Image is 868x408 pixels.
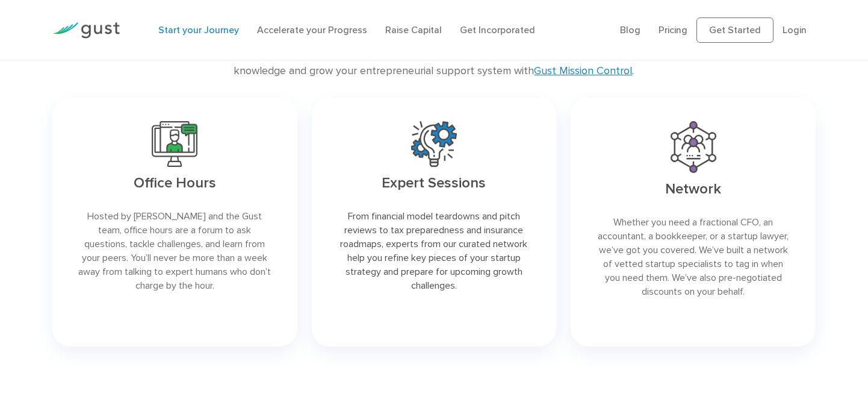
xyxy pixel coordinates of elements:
[460,24,535,36] a: Get Incorporated
[158,24,239,36] a: Start your Journey
[659,24,687,36] a: Pricing
[52,46,816,81] div: We love technology, but Gust is more than just a set of software tools. Leverage the collective e...
[385,24,442,36] a: Raise Capital
[783,24,807,36] a: Login
[620,24,640,36] a: Blog
[52,22,120,39] img: Gust Logo
[257,24,367,36] a: Accelerate your Progress
[696,17,773,43] a: Get Started
[534,64,632,77] a: Gust Mission Control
